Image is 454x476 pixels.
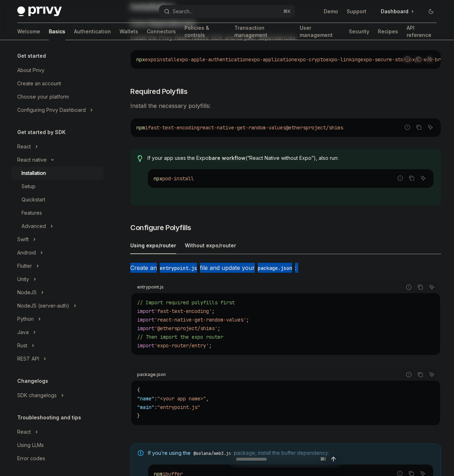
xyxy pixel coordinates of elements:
[17,288,37,297] div: NodeJS
[17,262,32,270] div: Flutter
[17,377,48,385] h5: Changelogs
[17,66,45,75] div: About Privy
[11,425,103,438] button: Toggle React section
[234,23,291,40] a: Transaction management
[148,124,200,131] span: fast-text-encoding
[130,101,441,111] span: Install the necessary polyfills:
[326,56,360,63] span: expo-linking
[17,354,39,363] div: REST API
[209,342,212,349] span: ;
[137,387,140,393] span: {
[22,182,36,191] div: Setup
[11,439,103,452] a: Using LLMs
[209,155,245,161] a: bare workflow
[154,395,157,402] span: :
[137,413,140,419] span: }
[74,23,111,40] a: Authentication
[185,237,236,254] div: Without expo/router
[17,301,69,310] div: NodeJS (server-auth)
[349,23,369,40] a: Security
[130,223,191,233] span: Configure Polyfills
[347,8,366,15] a: Support
[426,123,435,132] button: Ask AI
[137,395,154,402] span: "name"
[22,169,46,177] div: Installation
[418,173,428,183] button: Ask AI
[157,395,206,402] span: "<your app name>"
[11,206,103,219] a: Features
[404,282,413,292] button: Report incorrect code
[286,124,343,131] span: @ethersproject/shims
[130,86,187,96] span: Required Polyfills
[17,6,62,16] img: dark logo
[184,23,226,40] a: Policies & controls
[11,220,103,233] button: Toggle Advanced section
[11,167,103,180] a: Installation
[414,123,423,132] button: Copy the contents from the code block
[17,428,31,436] div: React
[378,23,398,40] a: Recipes
[145,124,148,131] span: i
[381,8,408,15] span: Dashboard
[11,64,103,77] a: About Privy
[416,282,425,292] button: Copy the contents from the code block
[17,454,45,463] div: Error codes
[137,404,154,410] span: "main"
[17,248,36,257] div: Android
[403,123,412,132] button: Report incorrect code
[154,316,246,323] span: 'react-native-get-random-values'
[157,264,200,272] code: entrypoint.js
[154,308,212,314] span: 'fast-text-encoding'
[11,193,103,206] a: Quickstart
[120,23,138,40] a: Wallets
[246,316,249,323] span: ;
[17,92,69,101] div: Choose your platform
[11,260,103,272] button: Toggle Flutter section
[148,154,434,162] span: If your app uses the Expo (“React Native without Expo”), also run:
[427,370,436,379] button: Ask AI
[407,173,416,183] button: Copy the contents from the code block
[17,23,40,40] a: Welcome
[137,282,164,292] div: entrypoint.js
[17,341,27,350] div: Rust
[17,156,47,164] div: React native
[137,325,154,332] span: import
[324,8,338,15] a: Demo
[407,23,437,40] a: API reference
[375,6,420,17] a: Dashboard
[22,209,42,217] div: Features
[22,222,46,230] div: Advanced
[49,23,65,40] a: Basics
[427,282,436,292] button: Ask AI
[360,56,409,63] span: expo-secure-store
[137,334,223,340] span: // Then import the expo router
[206,395,209,402] span: ,
[11,153,103,166] button: Toggle React native section
[137,299,235,306] span: // Import required polyfills first
[403,54,412,64] button: Report incorrect code
[17,142,31,151] div: React
[416,370,425,379] button: Copy the contents from the code block
[154,404,157,410] span: :
[17,391,57,400] div: SDK changelogs
[11,313,103,325] button: Toggle Python section
[17,106,86,114] div: Configuring Privy Dashboard
[11,273,103,286] button: Toggle Unity section
[17,441,44,449] div: Using LLMs
[136,124,145,131] span: npm
[157,404,200,410] span: "entrypoint.js"
[137,316,154,323] span: import
[283,9,291,14] span: ⌘ K
[177,56,248,63] span: expo-apple-authentication
[217,325,220,332] span: ;
[137,342,154,349] span: import
[162,175,194,182] span: pod-install
[17,275,29,284] div: Unity
[396,173,405,183] button: Report incorrect code
[130,263,441,273] span: Create an file and update your :
[11,140,103,153] button: Toggle React section
[136,56,145,63] span: npx
[255,264,295,272] code: package.json
[17,328,29,337] div: Java
[137,370,166,379] div: package.json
